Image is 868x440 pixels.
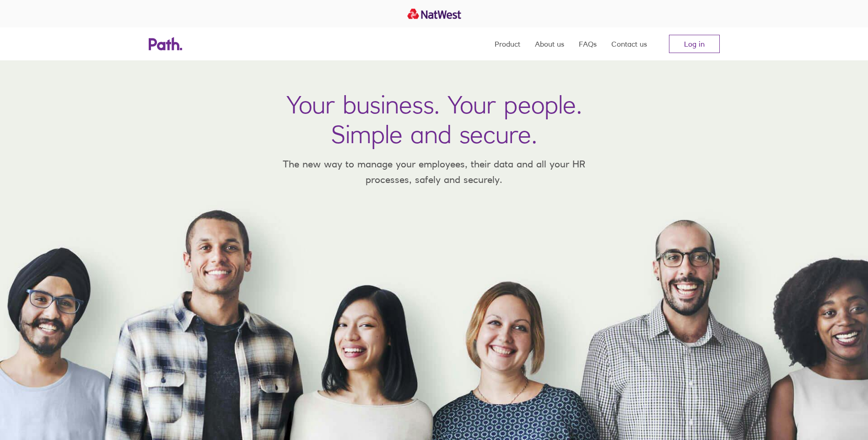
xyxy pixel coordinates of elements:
h1: Your business. Your people. Simple and secure. [286,90,582,149]
p: The new way to manage your employees, their data and all your HR processes, safely and securely. [270,156,599,187]
a: Log in [669,35,720,53]
a: Product [495,27,520,60]
a: FAQs [579,27,597,60]
a: About us [535,27,564,60]
a: Contact us [611,27,647,60]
